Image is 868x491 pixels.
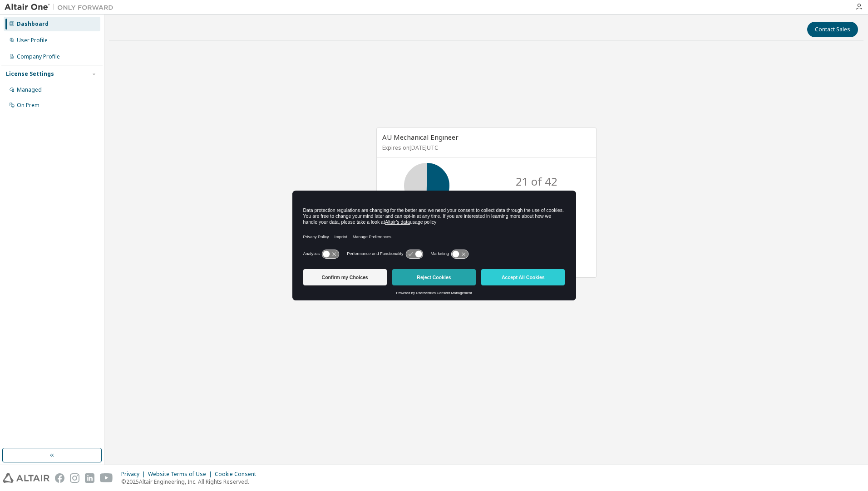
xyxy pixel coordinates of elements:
div: On Prem [17,102,39,109]
div: User Profile [17,37,48,44]
p: © 2025 Altair Engineering, Inc. All Rights Reserved. [121,478,261,486]
div: Website Terms of Use [148,471,215,478]
img: youtube.svg [100,473,113,483]
p: 21 of 42 [516,174,557,189]
img: instagram.svg [70,473,79,483]
p: Expires on [DATE] UTC [382,144,588,152]
div: Managed [17,86,42,93]
img: Altair One [5,3,118,12]
img: facebook.svg [55,473,64,483]
div: Dashboard [17,20,49,28]
img: linkedin.svg [85,473,94,483]
p: ALTAIR UNITS USED [511,189,562,197]
div: License Settings [6,70,54,78]
button: Contact Sales [807,22,858,37]
div: Privacy [121,471,148,478]
div: Cookie Consent [215,471,261,478]
span: AU Mechanical Engineer [382,133,459,142]
img: altair_logo.svg [3,473,49,483]
div: Company Profile [17,53,60,60]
